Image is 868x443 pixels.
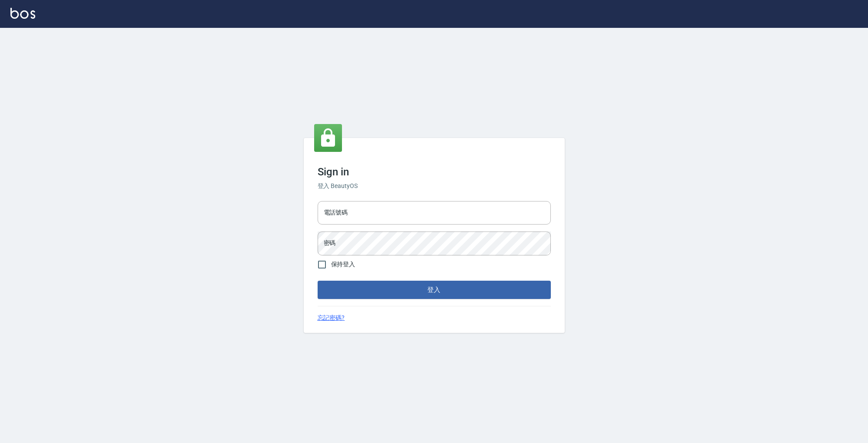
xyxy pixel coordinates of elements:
button: 登入 [318,281,551,299]
h3: Sign in [318,166,551,178]
img: Logo [10,8,35,19]
span: 保持登入 [331,260,355,269]
a: 忘記密碼? [318,313,345,322]
h6: 登入 BeautyOS [318,181,551,191]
